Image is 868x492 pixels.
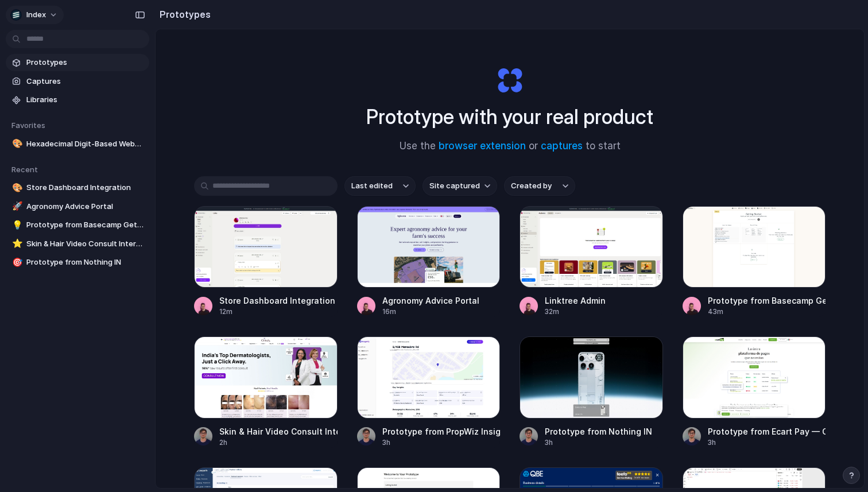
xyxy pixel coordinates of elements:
button: Created by [504,176,575,196]
span: Skin & Hair Video Consult Interface [26,238,145,250]
h2: Prototypes [155,7,211,21]
div: Linktree Admin [545,295,606,307]
div: 🎨 [12,181,20,195]
span: Agronomy Advice Portal [26,201,145,212]
button: Last edited [344,176,416,196]
span: Use the or to start [400,139,621,154]
div: 💡 [12,219,20,232]
span: Favorites [11,121,45,130]
a: 🎨Store Dashboard Integration [6,179,149,196]
span: Recent [11,165,38,174]
div: 🎯 [12,256,20,269]
div: Prototype from Nothing IN [545,425,652,437]
a: Prototype from Nothing INPrototype from Nothing IN3h [520,336,663,447]
a: Prototype from Basecamp Getting StartedPrototype from Basecamp Getting Started43m [683,206,826,317]
a: ⭐Skin & Hair Video Consult Interface [6,235,149,253]
span: Prototypes [26,57,145,68]
div: Prototype from Ecart Pay — Online Payment Platform [708,425,826,437]
div: Agronomy Advice Portal [382,295,479,307]
button: 💡 [10,219,22,231]
span: Site captured [429,180,480,192]
button: 🎯 [10,257,22,268]
a: 🚀Agronomy Advice Portal [6,198,149,215]
h1: Prototype with your real product [366,102,653,132]
div: 32m [545,307,606,317]
a: 🎯Prototype from Nothing IN [6,254,149,271]
a: Prototype from Ecart Pay — Online Payment PlatformPrototype from Ecart Pay — Online Payment Platf... [683,336,826,447]
span: Hexadecimal Digit-Based Website Demo [26,138,145,150]
a: Agronomy Advice PortalAgronomy Advice Portal16m [357,206,501,317]
a: Captures [6,73,149,90]
div: Prototype from PropWiz Insights Maroubra [382,425,501,437]
button: 🎨 [10,138,22,150]
div: 🚀 [12,200,20,213]
a: browser extension [439,140,526,152]
div: 43m [708,307,826,317]
div: 3h [382,437,501,448]
button: Index [6,6,64,24]
div: Prototype from Basecamp Getting Started [708,295,826,307]
button: 🚀 [10,201,22,212]
span: Last edited [351,180,393,192]
button: Site captured [423,176,497,196]
div: Skin & Hair Video Consult Interface [219,425,338,437]
div: 3h [545,437,652,448]
span: Prototype from Basecamp Getting Started [26,219,145,231]
a: 💡Prototype from Basecamp Getting Started [6,216,149,234]
span: Prototype from Nothing IN [26,257,145,268]
div: ⭐ [12,237,20,250]
a: Prototypes [6,54,149,71]
div: 16m [382,307,479,317]
a: Libraries [6,91,149,109]
a: Prototype from PropWiz Insights MaroubraPrototype from PropWiz Insights Maroubra3h [357,336,501,447]
a: Store Dashboard IntegrationStore Dashboard Integration12m [194,206,338,317]
a: captures [541,140,583,152]
button: 🎨 [10,182,22,193]
span: Libraries [26,94,145,106]
div: Store Dashboard Integration [219,295,335,307]
span: Captures [26,76,145,87]
a: Linktree AdminLinktree Admin32m [520,206,663,317]
div: 3h [708,437,826,448]
button: ⭐ [10,238,22,250]
div: 12m [219,307,335,317]
a: Skin & Hair Video Consult InterfaceSkin & Hair Video Consult Interface2h [194,336,338,447]
span: Store Dashboard Integration [26,182,145,193]
div: 🎨 [12,137,20,150]
span: Created by [511,180,552,192]
span: Index [26,9,46,21]
a: 🎨Hexadecimal Digit-Based Website Demo [6,135,149,153]
div: 2h [219,437,338,448]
